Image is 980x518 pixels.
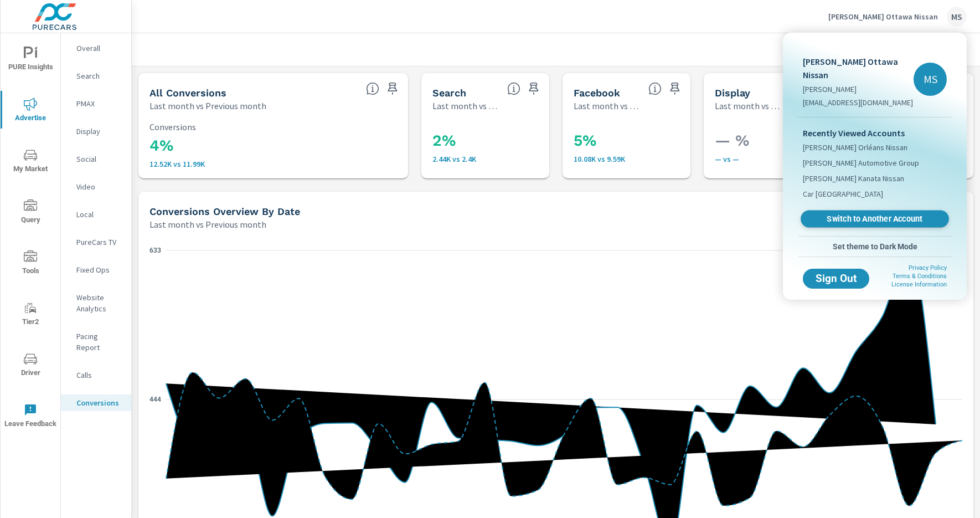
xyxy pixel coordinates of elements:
[798,237,951,257] button: Set theme to Dark Mode
[803,126,947,140] p: Recently Viewed Accounts
[803,142,907,153] span: [PERSON_NAME] Orléans Nissan
[803,242,947,252] span: Set theme to Dark Mode
[812,274,860,284] span: Sign Out
[914,63,947,96] div: MS
[891,281,947,288] a: License Information
[803,97,914,108] p: [EMAIL_ADDRESS][DOMAIN_NAME]
[803,84,914,95] p: [PERSON_NAME]
[803,188,883,199] span: Car [GEOGRAPHIC_DATA]
[909,264,947,271] a: Privacy Policy
[893,273,947,280] a: Terms & Conditions
[803,173,904,184] span: [PERSON_NAME] Kanata Nissan
[807,214,942,224] span: Switch to Another Account
[803,157,919,168] span: [PERSON_NAME] Automotive Group
[803,55,914,81] p: [PERSON_NAME] Ottawa Nissan
[803,269,869,289] button: Sign Out
[801,211,949,228] a: Switch to Another Account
